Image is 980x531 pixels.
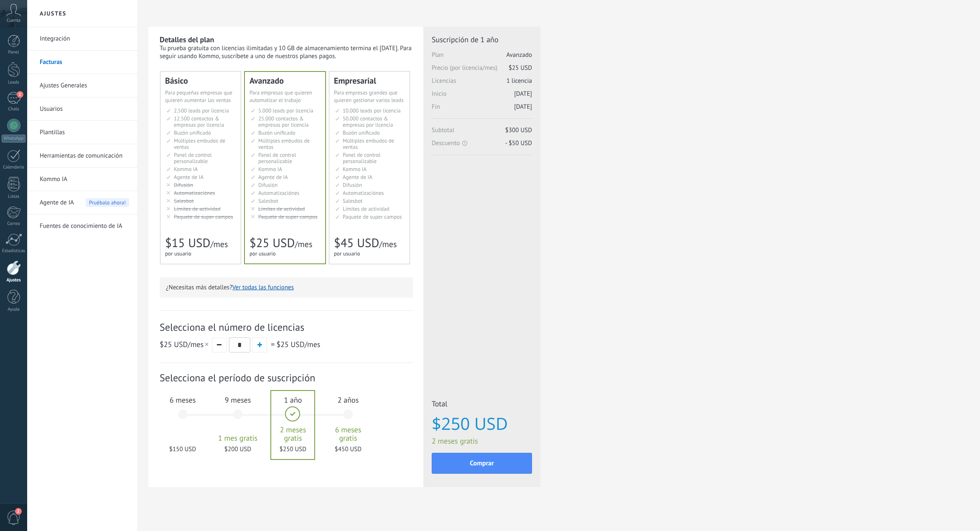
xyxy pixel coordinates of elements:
[343,197,363,204] span: Salesbot
[343,137,394,151] span: Múltiples embudos de ventas
[27,121,137,144] li: Plantillas
[40,191,129,214] a: Agente de IA Pruébalo ahora!
[174,181,193,189] span: Difusión
[40,51,129,74] a: Facturas
[343,129,380,136] span: Buzón unificado
[166,283,407,291] p: ¿Necesitas más detalles?
[334,89,404,104] span: Para empresas grandes que quieren gestionar varios leads
[215,445,260,453] span: $200 USD
[165,250,191,257] span: por usuario
[505,126,532,134] span: $300 USD
[27,51,137,74] li: Facturas
[27,214,137,237] li: Fuentes de conocimiento de IA
[40,168,129,191] a: Kommo IA
[432,399,532,411] span: Total
[174,197,194,204] span: Salesbot
[432,51,532,64] span: Plan
[2,165,26,170] div: Calendario
[258,166,282,173] span: Kommo IA
[432,436,532,446] span: 2 meses gratis
[249,77,321,85] div: Avanzado
[27,168,137,191] li: Kommo IA
[2,135,25,143] div: WhatsApp
[249,89,312,104] span: Para empresas que quieren automatizar el trabajo
[334,250,360,257] span: por usuario
[165,89,232,104] span: Para pequeñas empresas que quieren aumentar las ventas
[40,74,129,97] a: Ajustes Generales
[215,395,260,405] span: 9 meses
[270,426,316,442] span: 2 meses gratis
[343,181,362,189] span: Difusión
[165,235,210,251] span: $15 USD
[432,126,532,139] span: Subtotal
[258,181,277,189] span: Difusión
[326,445,371,453] span: $450 USD
[232,283,294,291] button: Ver todas las funciones
[40,27,129,51] a: Integración
[27,191,137,214] li: Agente de IA
[2,307,26,312] div: Ayuda
[343,205,389,212] span: Límites de actividad
[40,121,129,144] a: Plantillas
[432,64,532,77] span: Precio (por licencia/mes)
[160,445,205,453] span: $150 USD
[2,50,26,55] div: Panel
[249,235,295,251] span: $25 USD
[432,103,532,116] span: Fin
[258,137,310,151] span: Múltiples embudos de ventas
[379,239,397,250] span: /mes
[258,189,300,197] span: Automatizaciónes
[505,139,532,147] span: - $50 USD
[258,129,295,136] span: Buzón unificado
[514,103,532,111] span: [DATE]
[326,426,371,442] span: 6 meses gratis
[258,107,313,114] span: 5.000 leads por licencia
[326,395,371,405] span: 2 años
[40,144,129,168] a: Herramientas de comunicación
[2,107,26,112] div: Chats
[174,129,211,136] span: Buzón unificado
[27,97,137,121] li: Usuarios
[343,115,393,128] span: 50.000 contactos & empresas por licencia
[2,278,26,283] div: Ajustes
[160,35,214,44] b: Detalles del plan
[343,189,384,197] span: Automatizaciónes
[276,340,304,349] span: $25 USD
[258,197,278,204] span: Salesbot
[507,51,532,59] span: Avanzado
[343,151,381,165] span: Panel de control personalizable
[270,445,316,453] span: $250 USD
[470,460,494,466] span: Comprar
[258,205,305,212] span: Límites de actividad
[174,189,215,197] span: Automatizaciónes
[432,90,532,103] span: Inicio
[258,174,288,181] span: Agente de IA
[343,107,401,114] span: 10.000 leads por licencia
[432,35,532,44] span: Suscripción de 1 año
[334,235,379,251] span: $45 USD
[160,371,413,384] span: Selecciona el período de suscripción
[40,191,74,214] span: Agente de IA
[514,90,532,98] span: [DATE]
[509,64,532,72] span: $25 USD
[432,453,532,474] button: Comprar
[7,18,20,23] span: Cuenta
[174,213,233,220] span: Paquete de super campos
[17,91,23,98] span: 1
[258,115,308,128] span: 25.000 contactos & empresas por licencia
[507,77,532,85] span: 1 licencia
[215,434,260,442] span: 1 mes gratis
[432,139,532,147] span: Descuento
[174,115,224,128] span: 12.500 contactos & empresas por licencia
[174,166,198,173] span: Kommo IA
[432,77,532,90] span: Licencias
[334,77,405,85] div: Empresarial
[258,151,296,165] span: Panel de control personalizable
[295,239,312,250] span: /mes
[27,74,137,97] li: Ajustes Generales
[160,340,210,349] span: /mes
[258,213,318,220] span: Paquete de super campos
[27,144,137,168] li: Herramientas de comunicación
[40,97,129,121] a: Usuarios
[2,80,26,85] div: Leads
